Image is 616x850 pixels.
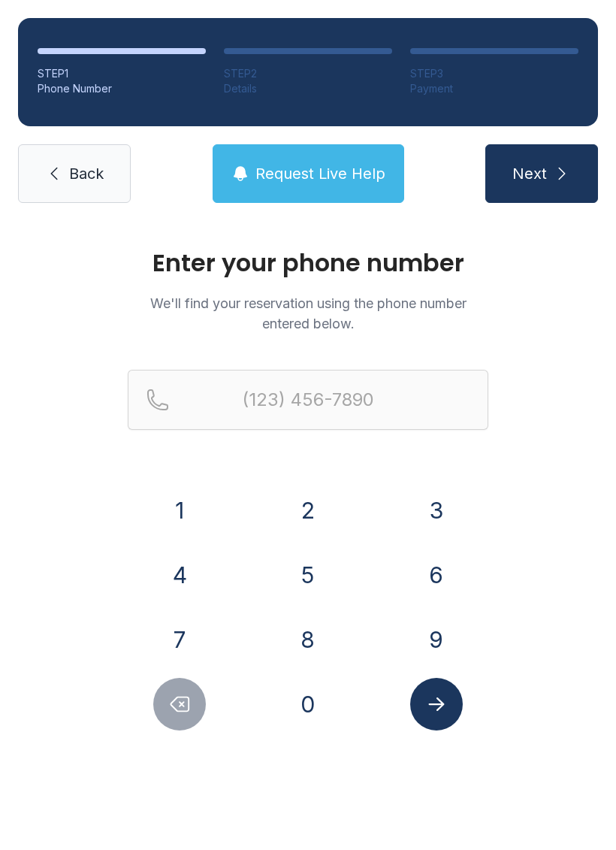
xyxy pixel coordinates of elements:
[282,549,334,601] button: 5
[153,613,206,666] button: 7
[410,549,463,601] button: 6
[410,81,578,96] div: Payment
[282,613,334,666] button: 8
[410,484,463,537] button: 3
[410,678,463,731] button: Submit lookup form
[410,66,578,81] div: STEP 3
[128,370,488,430] input: Reservation phone number
[512,163,547,184] span: Next
[224,66,392,81] div: STEP 2
[255,163,385,184] span: Request Live Help
[128,251,488,275] h1: Enter your phone number
[153,549,206,601] button: 4
[410,613,463,666] button: 9
[153,678,206,731] button: Delete number
[128,293,488,334] p: We'll find your reservation using the phone number entered below.
[153,484,206,537] button: 1
[38,81,206,96] div: Phone Number
[282,678,334,731] button: 0
[38,66,206,81] div: STEP 1
[282,484,334,537] button: 2
[69,163,104,184] span: Back
[224,81,392,96] div: Details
